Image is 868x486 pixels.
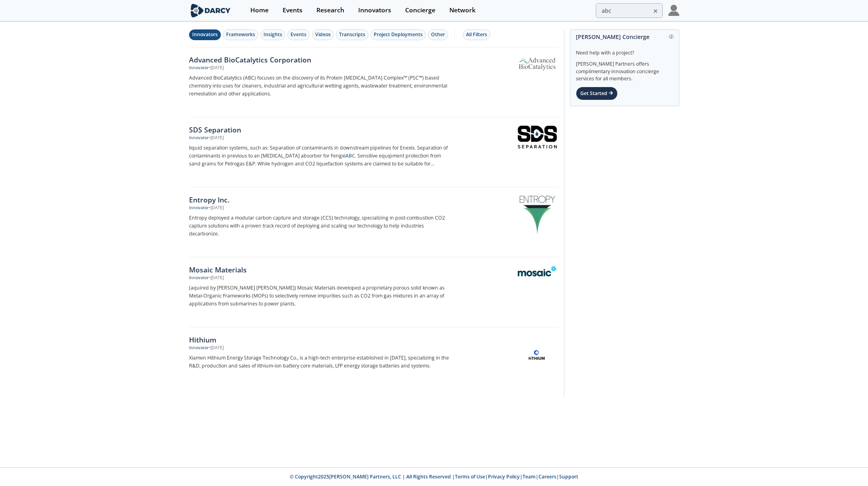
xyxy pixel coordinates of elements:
[189,47,558,117] a: Advanced BioCatalytics Corporation Innovator •[DATE] Advanced BioCatalytics (ABC) focuses on the ...
[371,29,426,40] button: Project Deployments
[358,7,391,14] div: Innovators
[431,31,445,38] div: Other
[576,87,618,100] div: Get Started
[559,473,578,480] a: Support
[226,31,255,38] div: Frameworks
[463,29,490,40] button: All Filters
[192,31,218,38] div: Innovators
[336,29,369,40] button: Transcripts
[189,144,453,168] p: liquid separation systems, such as: Separation of contaminants in downstream pipelines for Enexis...
[315,31,331,38] div: Videos
[189,74,453,98] p: Advanced BioCatalytics (ABC) focuses on the discovery of its Protein [MEDICAL_DATA] Complex™ (PSC...
[518,196,557,235] img: Entropy Inc.
[223,29,258,40] button: Frameworks
[189,354,453,370] p: Xiamen Hithium Energy Storage Technology Co., is a high-tech enterprise established in [DATE], sp...
[189,194,453,205] div: Entropy Inc.
[140,473,729,480] p: © Copyright 2025 [PERSON_NAME] Partners, LLC | All Rights Reserved | | | | |
[428,29,448,40] button: Other
[189,284,453,308] p: (aquired by [PERSON_NAME] [PERSON_NAME]) Mosaic Materials developed a proprietary porous solid kn...
[189,4,232,17] img: logo-wide.svg
[189,124,453,135] div: SDS Separation
[263,31,282,38] div: Insights
[538,473,556,480] a: Careers
[189,54,453,65] div: Advanced BioCatalytics Corporation
[576,30,673,44] div: [PERSON_NAME] Concierge
[523,473,536,480] a: Team
[518,56,557,72] img: Advanced BioCatalytics Corporation
[209,345,224,351] div: • [DATE]
[455,473,485,480] a: Terms of Use
[488,473,520,480] a: Privacy Policy
[316,7,344,14] div: Research
[189,205,209,211] div: Innovator
[189,334,453,345] div: Hithium
[189,275,209,281] div: Innovator
[405,7,435,14] div: Concierge
[209,205,224,211] div: • [DATE]
[189,29,221,40] button: Innovators
[189,65,209,71] div: Innovator
[669,35,673,39] img: information.svg
[209,65,224,71] div: • [DATE]
[287,29,310,40] button: Events
[345,152,355,159] strong: ABC
[260,29,285,40] button: Insights
[189,327,558,397] a: Hithium Innovator •[DATE] Xiamen Hithium Energy Storage Technology Co., is a high-tech enterprise...
[518,336,557,375] img: Hithium
[189,187,558,257] a: Entropy Inc. Innovator •[DATE] Entropy deployed a modular carbon capture and storage (CCS) techno...
[312,29,334,40] button: Videos
[291,31,306,38] div: Events
[374,31,423,38] div: Project Deployments
[449,7,476,14] div: Network
[189,117,558,187] a: SDS Separation Innovator •[DATE] liquid separation systems, such as: Separation of contaminants i...
[189,214,453,238] p: Entropy deployed a modular carbon capture and storage (CCS) technology, specializing in post-comb...
[209,135,224,141] div: • [DATE]
[518,266,557,276] img: Mosaic Materials
[189,135,209,141] div: Innovator
[668,5,679,16] img: Profile
[466,31,487,38] div: All Filters
[209,275,224,281] div: • [DATE]
[518,126,557,148] img: SDS Separation
[189,257,558,327] a: Mosaic Materials Innovator •[DATE] (aquired by [PERSON_NAME] [PERSON_NAME]) Mosaic Materials deve...
[576,44,673,56] div: Need help with a project?
[339,31,365,38] div: Transcripts
[250,7,269,14] div: Home
[189,345,209,351] div: Innovator
[189,264,453,275] div: Mosaic Materials
[283,7,302,14] div: Events
[576,56,673,83] div: [PERSON_NAME] Partners offers complimentary innovation concierge services for all members.
[596,3,663,18] input: Advanced Search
